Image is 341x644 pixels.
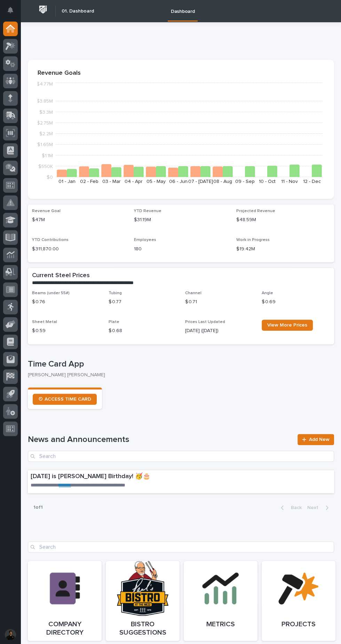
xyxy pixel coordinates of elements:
text: 02 - Feb [80,179,98,184]
p: $ 311,870.00 [32,245,126,253]
tspan: $4.77M [37,82,53,87]
text: 12 - Dec [303,179,321,184]
p: $ 0.68 [109,327,177,335]
input: Search [28,451,334,462]
a: Metrics [184,561,257,641]
a: Company Directory [28,561,102,641]
a: Projects [262,561,335,641]
span: Angle [262,291,273,295]
p: 180 [134,245,228,253]
tspan: $1.65M [37,143,53,147]
p: [DATE] ([DATE]) [185,327,253,335]
a: ⏲ ACCESS TIME CARD [33,394,97,405]
text: 11 - Nov [281,179,298,184]
button: Notifications [3,3,18,17]
h2: Current Steel Prices [32,272,90,280]
span: View More Prices [267,323,307,328]
a: Add New [298,434,334,445]
span: Next [307,505,323,510]
span: Revenue Goal [32,209,61,213]
tspan: $3.3M [39,110,53,115]
span: Add New [309,437,330,442]
tspan: $2.2M [39,131,53,136]
span: Beams (under 55#) [32,291,70,295]
span: Sheet Metal [32,320,57,324]
span: Plate [109,320,119,324]
input: Search [28,541,334,553]
p: $ 0.77 [109,298,177,306]
tspan: $1.1M [42,153,53,158]
text: 01 - Jan [58,179,76,184]
span: YTD Contributions [32,238,69,242]
tspan: $3.85M [37,99,53,104]
h2: 01. Dashboard [62,8,94,14]
button: Next [304,505,334,511]
p: $ 0.59 [32,327,100,335]
p: $31.19M [134,216,228,224]
span: ⏲ ACCESS TIME CARD [38,397,91,402]
text: 10 - Oct [259,179,276,184]
text: 04 - Apr [125,179,143,184]
text: 06 - Jun [169,179,188,184]
p: $19.42M [236,245,330,253]
h1: News and Announcements [28,435,293,445]
tspan: $550K [38,164,53,169]
a: Bistro Suggestions [106,561,180,641]
text: 08 - Aug [213,179,232,184]
span: YTD Revenue [134,209,161,213]
span: Tubing [109,291,122,295]
text: 03 - Mar [102,179,121,184]
button: users-avatar [3,627,18,642]
span: Employees [134,238,156,242]
span: Projected Revenue [236,209,275,213]
img: Workspace Logo [37,3,49,16]
span: Prices Last Updated [185,320,225,324]
text: 05 - May [146,179,166,184]
p: $48.59M [236,216,330,224]
a: View More Prices [262,320,313,331]
p: $ 0.69 [262,298,330,306]
p: [PERSON_NAME] [PERSON_NAME] [28,372,328,378]
text: 09 - Sep [235,179,255,184]
p: $ 0.71 [185,298,253,306]
div: Notifications [9,7,18,18]
p: $ 0.76 [32,298,100,306]
p: [DATE] is [PERSON_NAME] Birthday! 🥳🎂 [31,473,245,481]
text: 07 - [DATE] [188,179,213,184]
span: Back [287,505,302,510]
p: Revenue Goals [38,70,324,77]
tspan: $2.75M [37,121,53,126]
button: Back [275,505,304,511]
p: $47M [32,216,126,224]
p: Time Card App [28,359,331,369]
span: Channel [185,291,201,295]
tspan: $0 [47,175,53,180]
span: Work in Progress [236,238,270,242]
p: 1 of 1 [28,499,48,516]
